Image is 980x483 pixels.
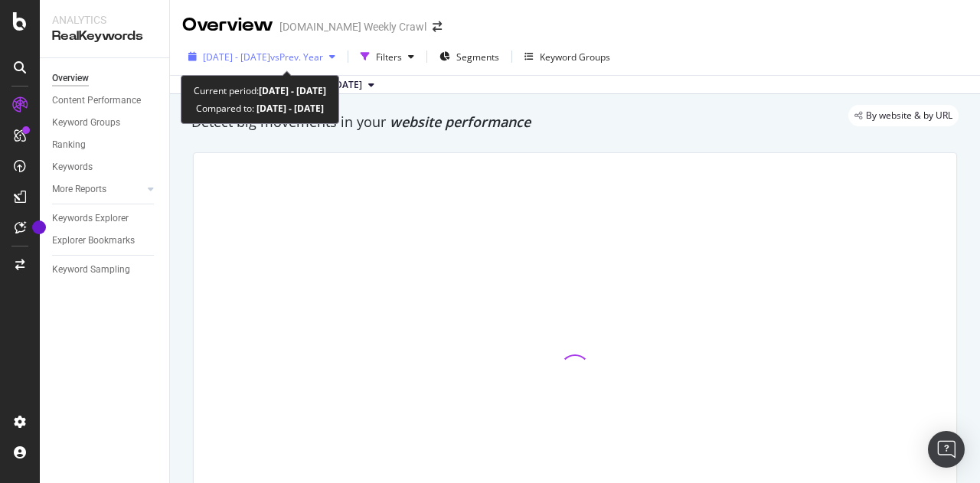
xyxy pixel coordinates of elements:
[52,233,158,249] a: Explorer Bookmarks
[52,181,106,197] div: More Reports
[848,105,959,126] div: legacy label
[433,21,442,32] div: arrow-right-arrow-left
[254,102,324,115] b: [DATE] - [DATE]
[928,431,965,468] div: Open Intercom Messenger
[279,19,426,34] div: [DOMAIN_NAME] Weekly Crawl
[196,100,324,117] div: Compared to:
[259,84,326,97] b: [DATE] - [DATE]
[52,262,130,278] div: Keyword Sampling
[332,78,362,92] span: 2025 Apr. 3rd
[203,51,270,64] span: [DATE] - [DATE]
[182,44,341,69] button: [DATE] - [DATE]vsPrev. Year
[52,181,143,197] a: More Reports
[52,137,158,153] a: Ranking
[52,28,157,45] div: RealKeywords
[52,115,120,131] div: Keyword Groups
[518,44,616,69] button: Keyword Groups
[194,82,326,100] div: Current period:
[456,51,499,64] span: Segments
[270,51,323,64] span: vs Prev. Year
[52,115,158,131] a: Keyword Groups
[376,51,402,64] div: Filters
[540,51,610,64] div: Keyword Groups
[32,220,46,234] div: Tooltip anchor
[52,137,86,153] div: Ranking
[52,210,129,227] div: Keywords Explorer
[866,111,952,120] span: By website & by URL
[52,70,158,86] a: Overview
[52,12,157,28] div: Analytics
[52,233,135,249] div: Explorer Bookmarks
[354,44,420,69] button: Filters
[52,262,158,278] a: Keyword Sampling
[182,12,273,38] div: Overview
[52,159,93,175] div: Keywords
[52,93,158,109] a: Content Performance
[326,76,381,94] button: [DATE]
[433,44,505,69] button: Segments
[52,70,89,86] div: Overview
[52,210,158,227] a: Keywords Explorer
[52,93,141,109] div: Content Performance
[52,159,158,175] a: Keywords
